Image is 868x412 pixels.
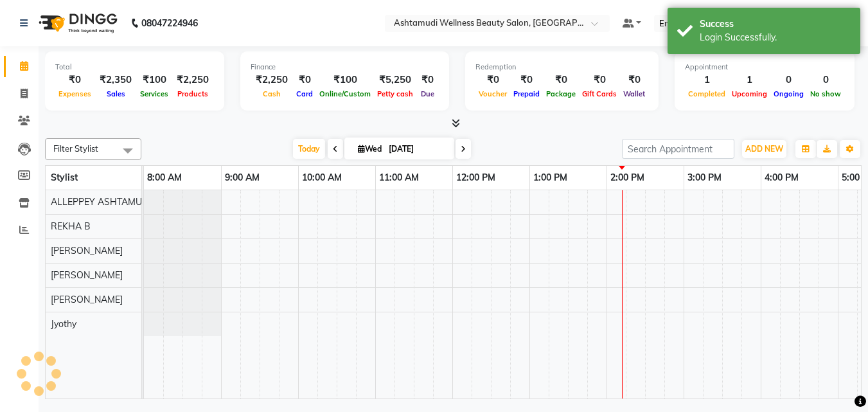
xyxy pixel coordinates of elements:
[729,89,770,98] span: Upcoming
[374,73,416,87] div: ₹5,250
[51,269,123,281] span: [PERSON_NAME]
[316,89,374,98] span: Online/Custom
[510,73,543,87] div: ₹0
[579,89,620,98] span: Gift Cards
[475,62,648,73] div: Redemption
[293,89,316,98] span: Card
[55,62,214,73] div: Total
[141,5,198,41] b: 08047224946
[251,62,439,73] div: Finance
[543,89,579,98] span: Package
[51,196,151,208] span: ALLEPPEY ASHTAMUDI
[53,143,98,154] span: Filter Stylist
[385,139,449,159] input: 2025-09-03
[299,168,345,187] a: 10:00 AM
[416,73,439,87] div: ₹0
[684,168,725,187] a: 3:00 PM
[293,139,325,159] span: Today
[685,89,729,98] span: Completed
[418,89,438,98] span: Due
[530,168,571,187] a: 1:00 PM
[316,73,374,87] div: ₹100
[761,168,802,187] a: 4:00 PM
[51,220,91,232] span: REKHA B
[475,89,510,98] span: Voucher
[620,89,648,98] span: Wallet
[33,5,121,41] img: logo
[543,73,579,87] div: ₹0
[700,17,851,31] div: Success
[376,168,422,187] a: 11:00 AM
[51,172,78,183] span: Stylist
[137,73,172,87] div: ₹100
[770,89,807,98] span: Ongoing
[172,73,214,87] div: ₹2,250
[260,89,284,98] span: Cash
[729,73,770,87] div: 1
[620,73,648,87] div: ₹0
[222,168,263,187] a: 9:00 AM
[174,89,211,98] span: Products
[55,73,94,87] div: ₹0
[579,73,620,87] div: ₹0
[51,294,123,305] span: [PERSON_NAME]
[55,89,94,98] span: Expenses
[510,89,543,98] span: Prepaid
[251,73,293,87] div: ₹2,250
[742,140,786,158] button: ADD NEW
[770,73,807,87] div: 0
[355,144,385,154] span: Wed
[685,73,729,87] div: 1
[685,62,844,73] div: Appointment
[807,89,844,98] span: No show
[137,89,172,98] span: Services
[103,89,128,98] span: Sales
[453,168,499,187] a: 12:00 PM
[607,168,648,187] a: 2:00 PM
[622,139,734,159] input: Search Appointment
[807,73,844,87] div: 0
[94,73,137,87] div: ₹2,350
[700,31,851,44] div: Login Successfully.
[293,73,316,87] div: ₹0
[51,318,76,330] span: Jyothy
[51,245,123,256] span: [PERSON_NAME]
[144,168,185,187] a: 8:00 AM
[374,89,416,98] span: Petty cash
[745,144,783,154] span: ADD NEW
[475,73,510,87] div: ₹0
